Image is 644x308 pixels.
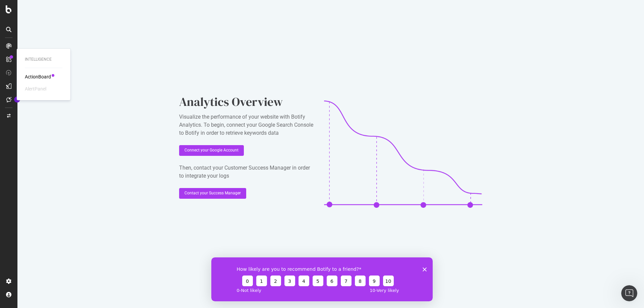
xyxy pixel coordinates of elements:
[621,285,637,301] iframe: Intercom live chat
[25,57,62,62] div: Intelligence
[324,101,482,208] img: CaL_T18e.png
[14,97,20,103] div: Tooltip anchor
[179,94,313,110] div: Analytics Overview
[211,257,433,301] iframe: Enquête de Botify
[179,188,246,199] button: Contact your Success Manager
[179,113,313,137] div: Visualize the performance of your website with Botify Analytics. To begin, connect your Google Se...
[184,147,238,153] div: Connect your Google Account
[25,73,51,80] a: ActionBoard
[179,145,244,156] button: Connect your Google Account
[25,85,46,92] div: AlertPanel
[179,164,313,180] div: Then, contact your Customer Success Manager in order to integrate your logs
[184,190,241,196] div: Contact your Success Manager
